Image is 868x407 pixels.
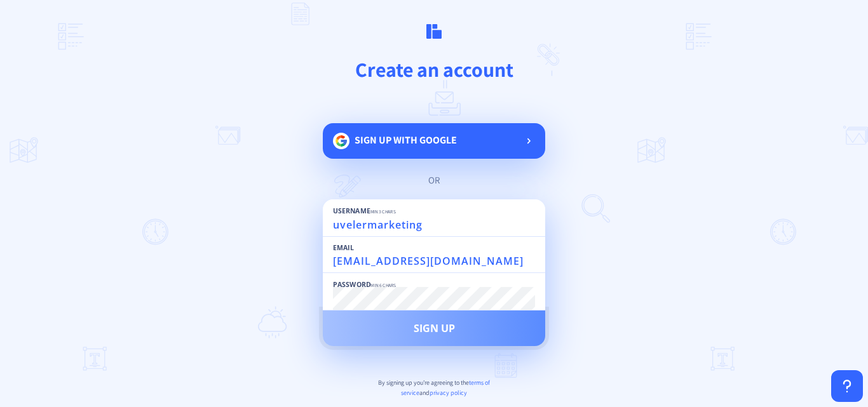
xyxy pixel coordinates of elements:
[355,133,457,147] span: Sign up with google
[426,24,442,39] img: logo.svg
[336,174,532,187] div: or
[65,56,803,83] h1: Create an account
[430,389,467,397] span: privacy policy
[323,310,545,346] button: Sign Up
[333,133,349,149] img: google.svg
[323,378,545,398] p: By signing up you're agreeing to the and
[414,323,455,333] span: Sign Up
